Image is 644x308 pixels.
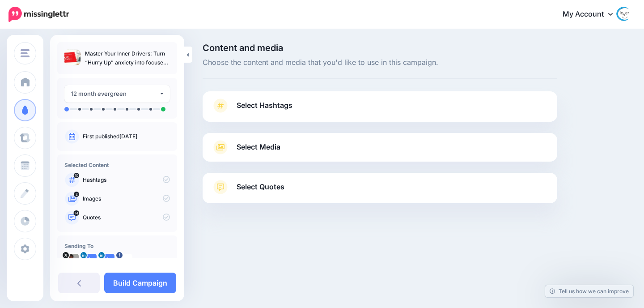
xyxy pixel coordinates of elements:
span: Select Hashtags [237,99,292,111]
p: Images [83,195,170,203]
button: 12 month evergreen [64,85,170,103]
img: user_default_image.png [100,254,114,268]
a: Select Media [212,140,548,154]
img: bd9cb5cc43554bcfa04786f9a8350044_thumb.jpg [64,49,80,65]
span: Choose the content and media that you'd like to use in this campaign. [203,57,557,68]
a: [DATE] [119,133,137,140]
p: Hashtags [83,176,170,184]
img: user_default_image.png [82,254,97,268]
img: 18193956_1352207318168497_2630119938457215485_n-bsa31452.png [118,254,132,268]
img: Missinglettr [8,7,69,22]
a: Select Hashtags [212,98,548,122]
span: 2 [74,192,79,197]
p: First published [83,133,170,141]
h4: Sending To [64,243,170,249]
span: 14 [74,210,80,216]
img: OOKi_UEm-20801.jpg [64,254,79,268]
span: 10 [74,173,79,178]
img: menu.png [21,49,30,57]
p: Quotes [83,214,170,222]
span: Select Media [237,141,280,153]
a: Select Quotes [212,180,548,203]
h4: Selected Content [64,162,170,168]
a: My Account [554,4,631,26]
p: Master Your Inner Drivers: Turn “Hurry Up” anxiety into focused action [85,49,170,67]
a: Tell us how we can improve [545,285,633,297]
span: Content and media [203,43,557,52]
div: 12 month evergreen [71,89,159,99]
span: Select Quotes [237,181,284,193]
